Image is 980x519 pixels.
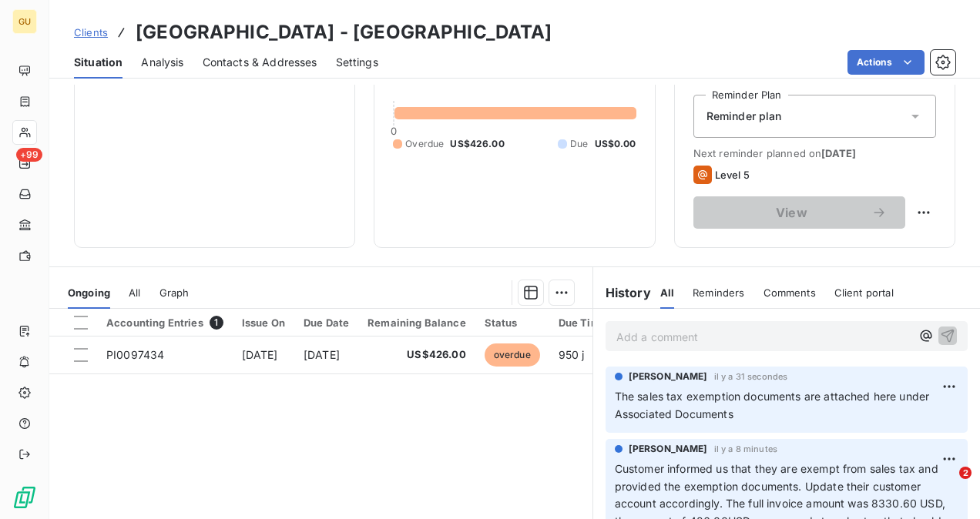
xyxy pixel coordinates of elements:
[693,286,744,299] span: Reminders
[141,55,183,70] span: Analysis
[203,55,317,70] span: Contacts & Addresses
[136,18,552,46] h3: [GEOGRAPHIC_DATA] - [GEOGRAPHIC_DATA]
[129,286,140,299] span: All
[304,348,340,361] span: [DATE]
[106,316,223,330] div: Accounting Entries
[559,348,585,361] span: 950 j
[159,286,190,299] span: Graph
[693,196,905,229] button: View
[242,316,285,329] div: Issue On
[367,316,466,329] div: Remaining Balance
[74,25,108,40] a: Clients
[847,50,925,75] button: Actions
[485,343,540,367] span: overdue
[834,286,894,299] span: Client portal
[12,485,37,510] img: Logo LeanPay
[210,316,223,330] span: 1
[706,109,782,124] span: Reminder plan
[367,347,466,363] span: US$426.00
[715,169,750,181] span: Level 5
[106,348,164,361] span: PI0097434
[714,444,777,454] span: il y a 8 minutes
[570,137,588,151] span: Due
[928,467,965,504] iframe: Intercom live chat
[242,348,278,361] span: [DATE]
[959,467,972,479] span: 2
[629,442,708,456] span: [PERSON_NAME]
[764,286,816,299] span: Comments
[485,316,540,329] div: Status
[595,137,636,151] span: US$0.00
[12,9,37,34] div: GU
[336,55,378,70] span: Settings
[660,286,674,299] span: All
[629,370,708,383] span: [PERSON_NAME]
[615,390,933,420] span: The sales tax exemption documents are attached here under Associated Documents
[714,372,788,381] span: il y a 31 secondes
[559,316,622,329] div: Due Time
[593,283,651,302] h6: History
[16,148,42,162] span: +99
[821,147,856,159] span: [DATE]
[74,26,108,39] span: Clients
[693,147,936,159] span: Next reminder planned on
[68,286,110,299] span: Ongoing
[712,206,871,219] span: View
[450,137,504,151] span: US$426.00
[74,55,123,70] span: Situation
[391,125,397,137] span: 0
[405,137,444,151] span: Overdue
[304,316,349,329] div: Due Date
